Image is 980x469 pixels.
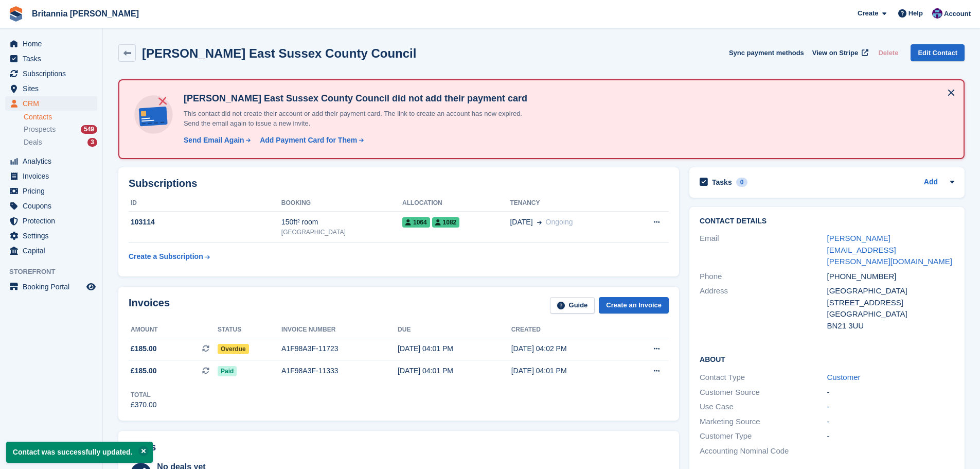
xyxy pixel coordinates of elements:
span: Booking Portal [23,280,84,294]
span: Subscriptions [23,66,84,81]
a: menu [5,280,97,294]
a: menu [5,169,97,183]
a: menu [5,154,97,168]
a: Prospects 549 [24,124,97,135]
a: menu [5,199,97,213]
a: menu [5,81,97,96]
a: [PERSON_NAME][EMAIL_ADDRESS][PERSON_NAME][DOMAIN_NAME] [827,234,952,266]
span: Protection [23,214,84,228]
span: Coupons [23,199,84,213]
h2: About [700,354,954,364]
span: Home [23,37,84,51]
a: Create a Subscription [129,247,210,266]
th: ID [129,195,281,212]
a: menu [5,66,97,81]
span: Settings [23,229,84,243]
div: 103114 [129,217,281,228]
p: Contact was successfully updated. [6,442,153,463]
th: Amount [129,322,218,338]
span: Tasks [23,51,84,66]
span: Capital [23,244,84,258]
span: Analytics [23,154,84,168]
div: [PHONE_NUMBER] [827,271,954,283]
h2: Contact Details [700,217,954,225]
a: Deals 3 [24,137,97,148]
a: menu [5,37,97,51]
div: Use Case [700,401,827,413]
th: Booking [281,195,402,212]
h4: [PERSON_NAME] East Sussex County Council did not add their payment card [180,93,540,105]
th: Invoice number [281,322,398,338]
img: no-card-linked-e7822e413c904bf8b177c4d89f31251c4716f9871600ec3ca5bfc59e148c83f4.svg [132,93,175,136]
h2: Tasks [712,178,732,187]
div: [DATE] 04:01 PM [398,366,511,376]
div: 549 [81,125,97,134]
div: 150ft² room [281,217,402,228]
h2: Subscriptions [129,178,669,189]
span: Help [908,8,923,19]
a: Customer [827,373,861,381]
div: A1F98A3F-11333 [281,366,398,376]
button: Sync payment methods [729,44,804,61]
div: [GEOGRAPHIC_DATA] [827,308,954,320]
span: Prospects [24,125,56,134]
th: Created [511,322,625,338]
a: menu [5,184,97,198]
div: A1F98A3F-11723 [281,343,398,354]
p: This contact did not create their account or add their payment card. The link to create an accoun... [180,109,540,129]
div: [GEOGRAPHIC_DATA] [281,228,402,237]
div: - [827,401,954,413]
a: View on Stripe [808,44,870,61]
span: Storefront [9,267,102,277]
h2: Invoices [129,297,170,314]
span: Paid [218,366,237,376]
span: CRM [23,96,84,111]
span: Invoices [23,169,84,183]
div: Add Payment Card for Them [260,135,357,146]
div: Marketing Source [700,416,827,428]
div: BN21 3UU [827,320,954,332]
span: Create [858,8,878,19]
div: - [827,430,954,442]
div: - [827,416,954,428]
span: £185.00 [131,366,157,376]
div: [DATE] 04:01 PM [398,343,511,354]
div: Accounting Nominal Code [700,445,827,457]
div: - [827,387,954,398]
span: View on Stripe [812,48,858,58]
div: Send Email Again [184,135,244,146]
h2: [PERSON_NAME] East Sussex County Council [142,46,416,60]
div: Contact Type [700,372,827,384]
div: [STREET_ADDRESS] [827,297,954,309]
div: [DATE] 04:01 PM [511,366,625,376]
span: 1082 [432,217,460,228]
a: Create an Invoice [599,297,669,314]
button: Delete [874,44,902,61]
div: Email [700,233,827,268]
a: menu [5,214,97,228]
a: menu [5,96,97,111]
span: Deals [24,137,42,147]
span: Sites [23,81,84,96]
div: 0 [736,178,748,187]
img: Becca Clark [932,8,942,19]
th: Tenancy [510,195,628,212]
a: menu [5,51,97,66]
div: Address [700,285,827,332]
div: Total [131,390,157,399]
div: Phone [700,271,827,283]
th: Due [398,322,511,338]
div: Customer Type [700,430,827,442]
span: Pricing [23,184,84,198]
div: [GEOGRAPHIC_DATA] [827,285,954,297]
span: £185.00 [131,343,157,354]
a: Britannia [PERSON_NAME] [28,5,143,22]
img: stora-icon-8386f47178a22dfd0bd8f6a31ec36ba5ce8667c1dd55bd0f319d3a0aa187defe.svg [8,6,24,22]
span: 1064 [402,217,430,228]
a: Guide [550,297,595,314]
a: menu [5,229,97,243]
div: [DATE] 04:02 PM [511,343,625,354]
th: Allocation [402,195,510,212]
div: 3 [87,138,97,147]
a: Contacts [24,112,97,122]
